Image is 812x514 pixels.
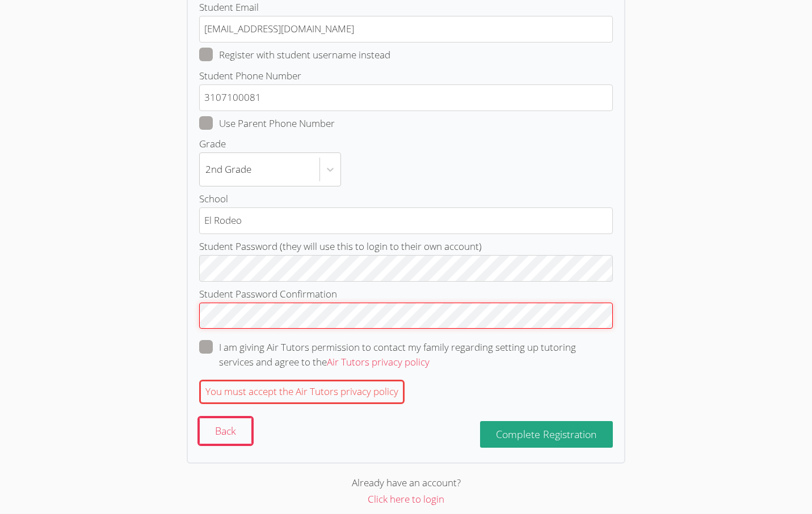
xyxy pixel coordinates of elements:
label: I am giving Air Tutors permission to contact my family regarding setting up tutoring services and... [199,340,613,369]
span: Grade [199,137,226,150]
span: Complete Registration [496,427,597,441]
input: School [199,207,613,234]
span: Student Email [199,1,259,14]
span: School [199,192,228,205]
input: Student Phone Number [199,84,613,111]
a: Air Tutors privacy policy [327,355,430,368]
div: Already have an account? [187,475,625,491]
input: Student Email [199,16,613,43]
div: You must accept the Air Tutors privacy policy [199,380,405,404]
div: 2nd Grade [205,162,251,178]
span: Student Password (they will use this to login to their own account) [199,240,482,253]
input: Student Password (they will use this to login to their own account) [199,255,613,282]
span: Student Password Confirmation [199,287,337,300]
label: Use Parent Phone Number [199,116,335,131]
input: Student Password Confirmation [199,303,613,329]
span: Student Phone Number [199,69,301,82]
button: Complete Registration [480,421,613,448]
a: Click here to login [368,492,444,505]
button: Back [199,418,252,444]
label: Register with student username instead [199,48,390,62]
